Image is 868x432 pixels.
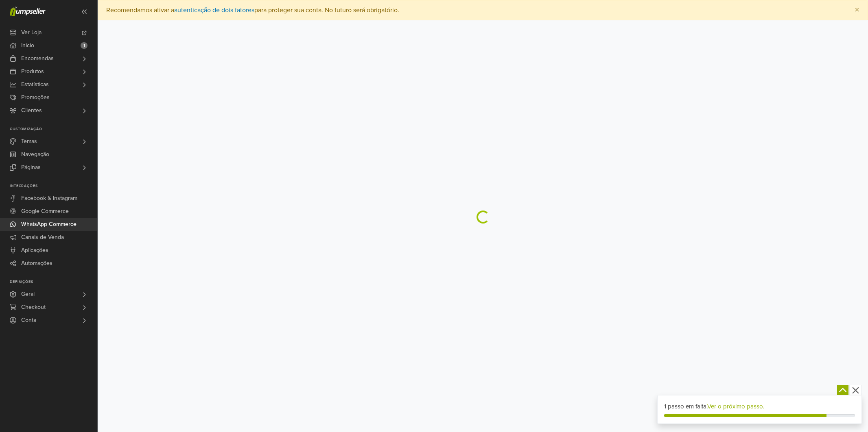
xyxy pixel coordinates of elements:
[21,218,77,231] span: WhatsApp Commerce
[21,244,48,257] span: Aplicações
[10,127,97,132] p: Customização
[21,314,36,327] span: Conta
[21,231,64,244] span: Canais de Venda
[707,403,764,410] a: Ver o próximo passo.
[10,280,97,284] p: Definições
[21,65,44,78] span: Produtos
[21,288,35,301] span: Geral
[21,301,46,314] span: Checkout
[21,161,41,174] span: Páginas
[855,4,859,16] span: ×
[174,6,254,14] a: autenticação de dois fatores
[21,148,49,161] span: Navegação
[21,104,42,117] span: Clientes
[21,52,54,65] span: Encomendas
[664,402,855,411] div: 1 passo em falta.
[21,78,49,91] span: Estatísticas
[21,135,37,148] span: Temas
[81,42,87,49] span: 1
[21,39,34,52] span: Início
[21,91,50,104] span: Promoções
[21,205,69,218] span: Google Commerce
[21,192,77,205] span: Facebook & Instagram
[21,257,52,270] span: Automações
[846,0,868,20] button: Close
[21,26,42,39] span: Ver Loja
[10,184,97,189] p: Integrações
